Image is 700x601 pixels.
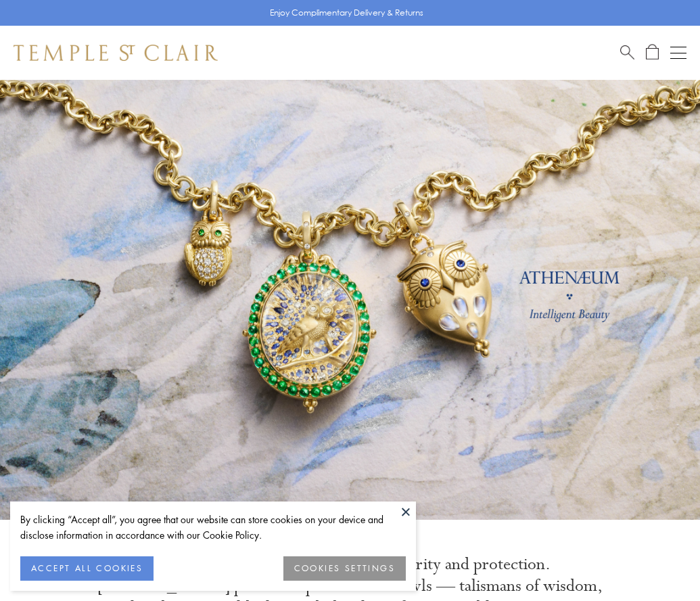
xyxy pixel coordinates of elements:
[283,556,406,581] button: COOKIES SETTINGS
[270,6,423,20] p: Enjoy Complimentary Delivery & Returns
[646,44,659,61] a: Open Shopping Bag
[20,512,406,543] div: By clicking “Accept all”, you agree that our website can store cookies on your device and disclos...
[670,45,686,61] button: Open navigation
[620,44,634,61] a: Search
[14,45,218,61] img: Temple St. Clair
[20,556,154,581] button: ACCEPT ALL COOKIES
